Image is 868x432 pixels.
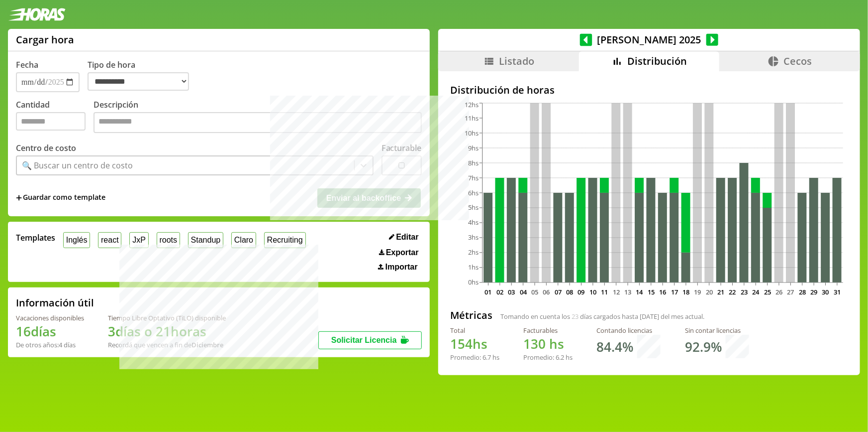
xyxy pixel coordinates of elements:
span: Distribución [627,54,687,68]
h1: 16 días [16,322,84,340]
div: Promedio: hs [523,353,573,362]
h2: Distribución de horas [450,83,848,97]
span: Tomando en cuenta los días cargados hasta [DATE] del mes actual. [500,312,704,321]
h1: 84.4 % [596,338,633,356]
label: Descripción [94,99,422,136]
text: 15 [648,288,655,296]
select: Tipo de hora [88,72,189,91]
span: + [16,192,22,203]
text: 27 [787,288,794,296]
h1: 92.9 % [685,338,722,356]
button: Exportar [376,248,422,258]
div: Total [450,326,499,335]
text: 25 [764,288,771,296]
span: Listado [499,54,534,68]
tspan: 2hs [468,248,479,257]
span: 6.2 [556,353,564,362]
tspan: 5hs [468,203,479,212]
text: 31 [834,288,841,296]
text: 16 [660,288,667,296]
tspan: 9hs [468,144,479,152]
div: Recordá que vencen a fin de [108,340,226,349]
button: roots [157,232,180,248]
span: Cecos [783,54,812,68]
tspan: 10hs [465,129,479,138]
div: De otros años: 4 días [16,340,84,349]
tspan: 8hs [468,158,479,167]
text: 17 [671,288,678,296]
tspan: 3hs [468,233,479,242]
tspan: 12hs [465,100,479,109]
text: 21 [718,288,725,296]
h1: hs [450,335,499,353]
span: 154 [450,335,473,353]
div: Sin contar licencias [685,326,750,335]
img: logotipo [8,8,66,21]
tspan: 6hs [468,188,479,197]
button: react [98,232,121,248]
span: Importar [386,263,418,272]
text: 10 [589,288,596,296]
text: 02 [496,288,503,296]
tspan: 4hs [468,218,479,227]
span: +Guardar como template [16,192,105,203]
button: Editar [386,232,422,242]
span: Editar [396,233,418,242]
text: 29 [811,288,818,296]
h1: 3 días o 21 horas [108,322,226,340]
textarea: Descripción [94,112,422,133]
button: Recruiting [264,232,306,248]
text: 08 [567,288,574,296]
span: 23 [572,312,579,321]
text: 09 [578,288,585,296]
text: 01 [485,288,492,296]
label: Cantidad [16,99,94,136]
text: 24 [753,288,760,296]
button: Claro [231,232,256,248]
label: Centro de costo [16,143,76,153]
button: Inglés [63,232,90,248]
h1: Cargar hora [16,33,74,46]
span: Solicitar Licencia [331,336,397,344]
h2: Información útil [16,296,94,309]
h1: hs [523,335,573,353]
text: 23 [741,288,748,296]
text: 30 [822,288,829,296]
text: 11 [601,288,608,296]
text: 22 [729,288,736,296]
button: Standup [188,232,223,248]
label: Facturable [382,143,422,153]
text: 06 [543,288,550,296]
input: Cantidad [16,112,86,131]
text: 19 [694,288,701,296]
text: 12 [613,288,620,296]
text: 28 [799,288,806,296]
div: Vacaciones disponibles [16,313,84,322]
text: 03 [508,288,515,296]
tspan: 11hs [465,114,479,123]
tspan: 0hs [468,278,479,287]
span: Exportar [386,248,419,257]
div: Facturables [523,326,573,335]
div: Tiempo Libre Optativo (TiLO) disponible [108,313,226,322]
h2: Métricas [450,308,492,322]
span: 130 [523,335,546,353]
label: Tipo de hora [88,59,197,92]
span: Templates [16,232,55,243]
text: 14 [636,288,644,296]
text: 13 [625,288,632,296]
b: Diciembre [192,340,223,349]
text: 05 [532,288,539,296]
label: Fecha [16,59,38,70]
button: JxP [129,232,148,248]
tspan: 1hs [468,263,479,272]
text: 26 [776,288,783,296]
div: Contando licencias [596,326,661,335]
span: 6.7 [482,353,491,362]
button: Solicitar Licencia [318,331,422,349]
text: 04 [520,288,527,296]
text: 07 [555,288,562,296]
tspan: 7hs [468,173,479,182]
text: 20 [706,288,713,296]
div: 🔍 Buscar un centro de costo [22,160,133,171]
